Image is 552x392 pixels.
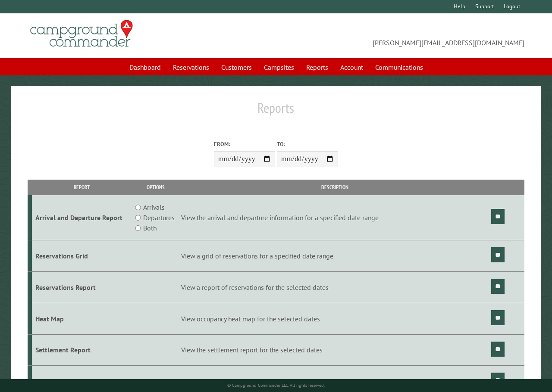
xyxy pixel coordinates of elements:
span: [PERSON_NAME][EMAIL_ADDRESS][DOMAIN_NAME] [276,24,524,48]
label: From: [214,140,275,148]
td: View a grid of reservations for a specified date range [180,240,490,272]
td: Reservations Report [32,271,132,303]
label: Arrivals [143,202,165,212]
a: Reports [301,59,333,75]
td: Arrival and Departure Report [32,195,132,240]
label: Departures [143,212,175,223]
a: Communications [370,59,428,75]
h1: Reports [28,100,524,123]
td: Heat Map [32,303,132,334]
th: Description [180,180,490,195]
img: Campground Commander [28,17,135,50]
a: Campsites [259,59,299,75]
td: View occupancy heat map for the selected dates [180,303,490,334]
a: Customers [216,59,257,75]
th: Report [32,180,132,195]
td: Reservations Grid [32,240,132,272]
td: View the settlement report for the selected dates [180,334,490,366]
label: Both [143,223,157,233]
a: Dashboard [124,59,166,75]
small: © Campground Commander LLC. All rights reserved. [227,383,325,388]
a: Account [335,59,368,75]
label: To: [277,140,338,148]
td: View the arrival and departure information for a specified date range [180,195,490,240]
td: View a report of reservations for the selected dates [180,271,490,303]
a: Reservations [168,59,214,75]
td: Settlement Report [32,334,132,366]
th: Options [132,180,180,195]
